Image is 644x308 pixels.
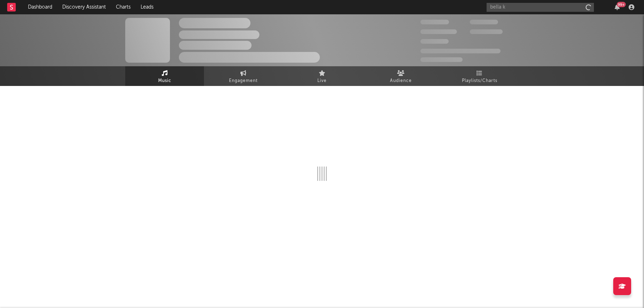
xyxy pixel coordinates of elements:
[470,29,503,34] span: 1,000,000
[617,2,626,7] div: 99 +
[440,66,519,86] a: Playlists/Charts
[462,77,497,85] span: Playlists/Charts
[615,4,620,10] button: 99+
[390,77,412,85] span: Audience
[125,66,204,86] a: Music
[283,66,361,86] a: Live
[487,3,594,12] input: Search for artists
[361,66,440,86] a: Audience
[420,49,501,53] span: 50,000,000 Monthly Listeners
[470,20,498,24] span: 100,000
[158,77,171,85] span: Music
[229,77,258,85] span: Engagement
[420,39,449,44] span: 100,000
[317,77,327,85] span: Live
[420,57,463,62] span: Jump Score: 85.0
[204,66,283,86] a: Engagement
[420,29,457,34] span: 50,000,000
[420,20,449,24] span: 300,000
